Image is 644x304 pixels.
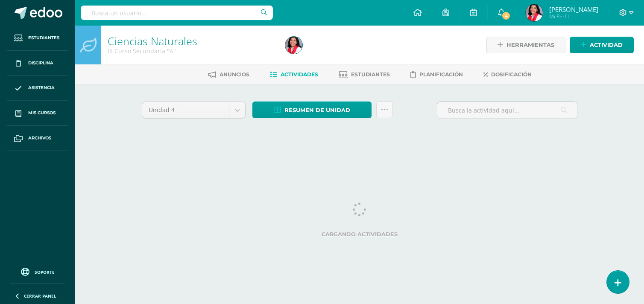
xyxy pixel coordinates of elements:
span: Dosificación [491,71,532,78]
span: Anuncios [220,71,249,78]
h1: Ciencias Naturales [108,35,275,47]
a: Disciplina [7,51,68,76]
a: Estudiantes [7,26,68,51]
input: Busca la actividad aquí... [437,102,577,119]
img: 75993dce3b13733765c41c8f706ba4f4.png [285,37,302,54]
label: Cargando actividades [142,231,577,237]
a: Dosificación [483,68,532,81]
span: Actividades [281,71,318,78]
a: Asistencia [7,76,68,101]
a: Actividades [270,68,318,81]
a: Soporte [10,266,65,277]
a: Estudiantes [339,68,390,81]
span: Estudiantes [28,35,59,41]
span: Mis cursos [28,110,56,116]
a: Actividad [570,37,634,53]
a: Unidad 4 [142,102,245,118]
span: Herramientas [506,37,554,53]
input: Busca un usuario... [81,6,273,20]
span: Soporte [35,269,55,275]
span: Mi Perfil [549,13,598,20]
span: Asistencia [28,84,55,91]
span: Actividad [590,37,623,53]
span: Resumen de unidad [284,102,350,118]
span: [PERSON_NAME] [549,5,598,14]
span: Unidad 4 [149,102,222,118]
a: Resumen de unidad [252,101,372,118]
span: 4 [501,11,511,20]
a: Herramientas [486,37,565,53]
a: Planificación [410,68,463,81]
a: Mis cursos [7,101,68,126]
a: Ciencias Naturales [108,34,197,48]
span: Disciplina [28,60,53,67]
span: Cerrar panel [24,293,56,299]
div: III Curso Secundaria 'A' [108,47,275,55]
span: Planificación [419,71,463,78]
span: Estudiantes [351,71,390,78]
img: 75993dce3b13733765c41c8f706ba4f4.png [526,4,543,21]
span: Archivos [28,135,51,142]
a: Archivos [7,126,68,151]
a: Anuncios [208,68,249,81]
